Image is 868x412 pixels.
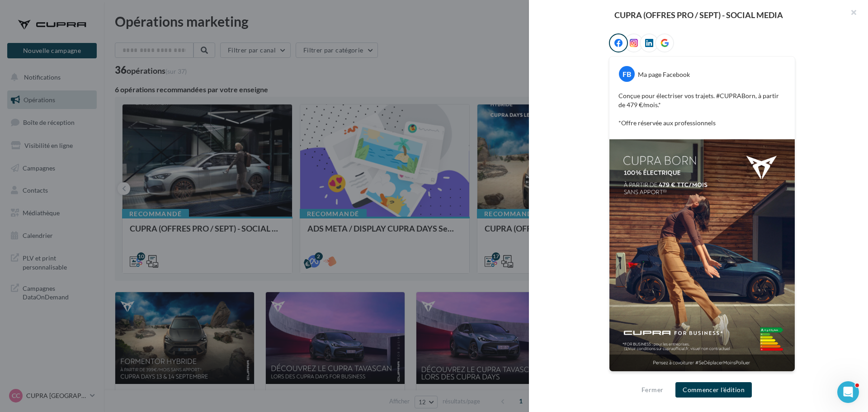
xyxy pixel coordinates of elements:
button: Commencer l'édition [675,382,752,398]
button: Fermer [638,384,667,395]
div: CUPRA (OFFRES PRO / SEPT) - SOCIAL MEDIA [543,11,854,19]
div: FB [619,66,635,82]
div: Ma page Facebook [638,70,690,79]
p: Conçue pour électriser vos trajets. #CUPRABorn, à partir de 479 €/mois.* *Offre réservée aux prof... [618,91,786,128]
div: La prévisualisation est non-contractuelle [609,372,795,384]
iframe: Intercom live chat [837,381,859,403]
